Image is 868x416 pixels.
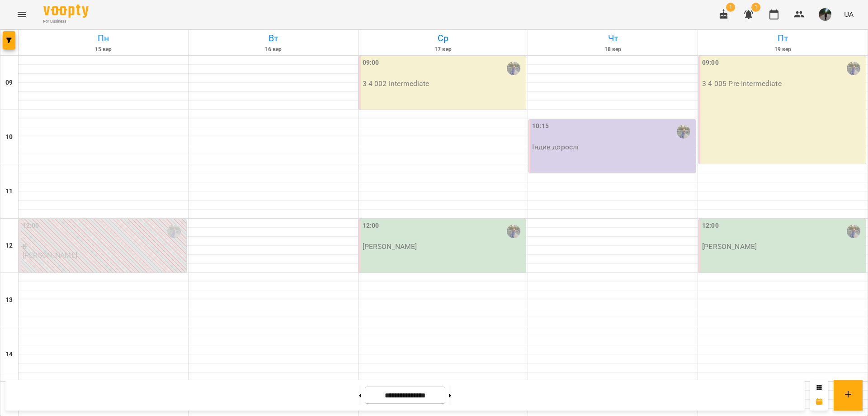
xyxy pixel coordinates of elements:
[20,31,187,45] h6: Пн
[5,241,13,251] h6: 12
[702,58,719,68] label: 09:00
[840,6,857,23] button: UA
[363,243,417,250] p: [PERSON_NAME]
[532,143,579,151] p: Індив дорослі
[5,132,13,142] h6: 10
[360,45,527,54] h6: 17 вер
[43,19,89,24] span: For Business
[844,10,854,19] span: UA
[360,31,527,45] h6: Ср
[507,225,520,238] img: Гудим Віка
[5,295,13,305] h6: 13
[23,251,77,259] p: [PERSON_NAME]
[23,243,184,250] p: 0
[167,225,181,238] img: Гудим Віка
[702,221,719,231] label: 12:00
[363,80,429,87] p: 3 4 002 Intermediate
[11,4,33,25] button: Menu
[507,62,520,75] img: Гудим Віка
[529,45,696,54] h6: 18 вер
[847,225,860,238] img: Гудим Віка
[363,58,379,68] label: 09:00
[5,349,13,359] h6: 14
[363,221,379,231] label: 12:00
[677,125,690,139] img: Гудим Віка
[702,243,757,250] p: [PERSON_NAME]
[190,45,357,54] h6: 16 вер
[819,8,831,21] img: a4a81a33a2edcf2d52ae485f96d35f02.jpg
[23,221,39,231] label: 12:00
[726,3,735,12] span: 1
[751,3,760,12] span: 1
[5,78,13,88] h6: 09
[699,45,866,54] h6: 19 вер
[43,5,89,18] img: Voopty Logo
[5,186,13,196] h6: 11
[190,31,357,45] h6: Вт
[532,121,549,131] label: 10:15
[702,80,782,87] p: 3 4 005 Pre-Intermediate
[847,62,860,75] img: Гудим Віка
[699,31,866,45] h6: Пт
[529,31,696,45] h6: Чт
[20,45,187,54] h6: 15 вер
